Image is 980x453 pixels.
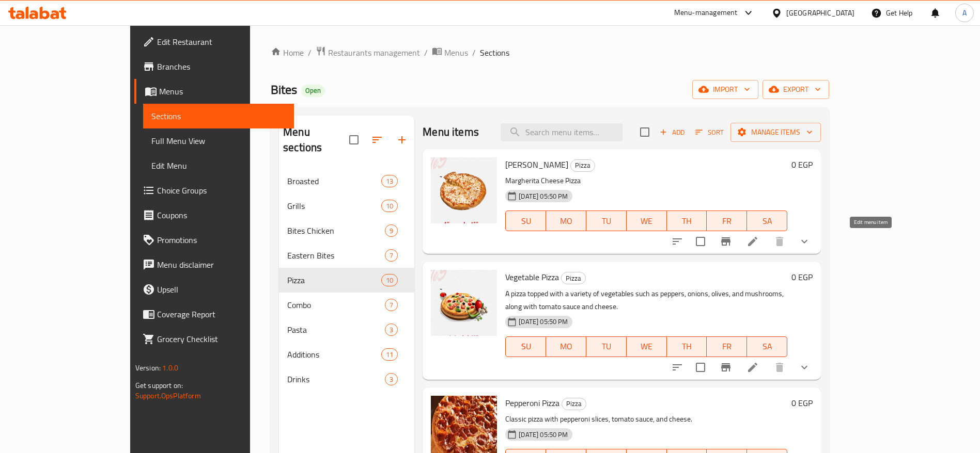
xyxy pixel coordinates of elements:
div: items [381,200,398,212]
div: Pizza [570,159,595,172]
button: MO [546,211,586,231]
button: Branch-specific-item [713,355,738,380]
span: Grocery Checklist [157,333,286,345]
span: Broasted [287,175,381,187]
span: Sections [480,46,509,59]
div: items [381,348,398,361]
span: [PERSON_NAME] [505,157,568,172]
span: MO [550,339,582,354]
span: Menus [159,85,286,98]
button: SA [747,211,787,231]
button: TU [586,336,627,357]
a: Choice Groups [134,178,294,203]
span: Grills [287,200,381,212]
p: A pizza topped with a variety of vegetables such as peppers, onions, olives, and mushrooms, along... [505,287,787,313]
div: Menu-management [674,7,738,19]
span: [DATE] 05:50 PM [515,191,572,201]
div: Broasted13 [279,169,414,193]
span: Coverage Report [157,308,286,320]
a: Menus [432,46,468,59]
svg: Show Choices [798,361,811,374]
span: 13 [382,176,397,186]
a: Branches [134,54,294,79]
span: TU [590,214,623,229]
span: Restaurants management [328,46,420,59]
span: import [701,83,750,96]
button: FR [707,336,747,357]
button: import [692,80,758,99]
span: Drinks [287,373,385,385]
span: Promotions [157,234,286,246]
span: TH [671,214,703,229]
button: Branch-specific-item [713,229,738,254]
input: search [501,123,623,141]
div: items [385,249,398,262]
button: FR [707,211,747,231]
a: Edit menu item [746,361,759,374]
span: [DATE] 05:50 PM [515,317,572,327]
a: Full Menu View [143,128,294,153]
span: Menu disclaimer [157,258,286,271]
button: SU [505,211,546,231]
span: Coupons [157,209,286,221]
li: / [424,46,428,59]
span: FR [711,339,743,354]
span: Pizza [562,398,586,410]
a: Coverage Report [134,302,294,327]
div: Pizza10 [279,268,414,293]
button: Sort [693,124,726,140]
p: Classic pizza with pepperoni slices, tomato sauce, and cheese. [505,413,787,426]
span: Pizza [571,159,595,171]
span: Bites Chicken [287,224,385,237]
div: Pasta [287,323,385,336]
span: Pizza [562,272,585,284]
li: / [472,46,476,59]
span: 11 [382,350,397,360]
span: FR [711,214,743,229]
a: Grocery Checklist [134,327,294,351]
span: Select to update [690,231,711,252]
span: Add [658,126,686,138]
button: WE [627,336,667,357]
svg: Show Choices [798,235,811,248]
span: Additions [287,348,381,361]
button: show more [792,229,817,254]
a: Edit Menu [143,153,294,178]
span: Pizza [287,274,381,286]
button: Add section [390,127,414,152]
img: Margherita Pizza [431,157,497,223]
a: Edit Restaurant [134,29,294,54]
h2: Menu items [423,124,479,140]
span: 10 [382,201,397,211]
div: Drinks3 [279,367,414,392]
span: Select all sections [343,129,365,151]
a: Coupons [134,203,294,228]
span: SA [751,214,783,229]
button: WE [627,211,667,231]
div: items [385,323,398,336]
div: Eastern Bites [287,249,385,262]
button: TU [586,211,627,231]
button: MO [546,336,586,357]
div: items [385,299,398,311]
span: Branches [157,60,286,73]
a: Menu disclaimer [134,252,294,277]
button: sort-choices [665,355,690,380]
span: Combo [287,299,385,311]
span: Edit Restaurant [157,36,286,48]
li: / [308,46,312,59]
span: SU [510,339,542,354]
nav: breadcrumb [271,46,829,59]
span: Sort sections [365,127,390,152]
a: Restaurants management [316,46,420,59]
span: Select section [634,121,656,143]
span: Version: [135,361,161,375]
button: Add [656,124,689,140]
span: WE [631,339,663,354]
img: Vegetable Pizza [431,270,497,336]
a: Sections [143,104,294,128]
div: items [385,224,398,237]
